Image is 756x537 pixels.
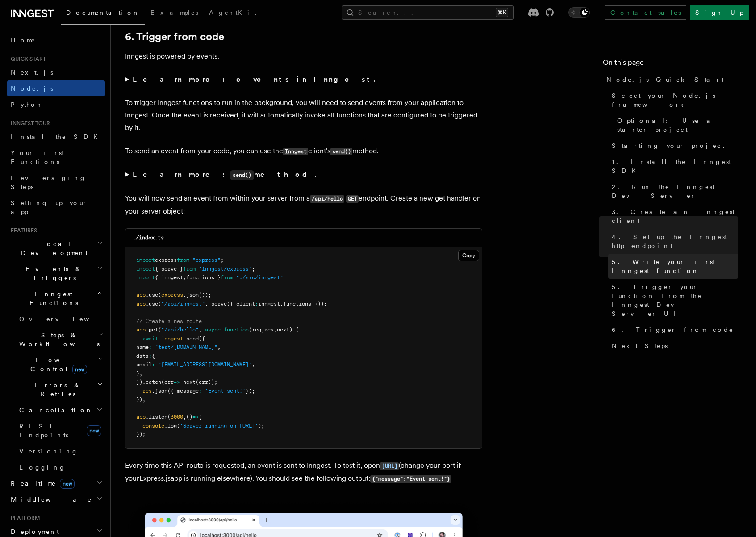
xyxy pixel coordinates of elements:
a: 6. Trigger from code [125,30,224,43]
span: inngest [258,301,280,307]
span: ({ client [227,301,255,307]
span: app [136,292,146,298]
a: Examples [145,3,204,24]
span: .use [146,301,158,307]
span: name [136,344,149,350]
span: Logging [19,464,66,471]
span: Documentation [66,9,140,16]
span: .get [146,327,158,333]
span: Node.js Quick Start [606,75,723,84]
a: REST Endpointsnew [16,418,105,443]
span: }) [136,379,142,385]
code: GET [346,195,359,203]
span: , [139,370,142,377]
span: }); [136,431,146,437]
button: Errors & Retries [16,377,105,402]
span: "./src/inngest" [236,274,283,281]
span: Steps & Workflows [16,331,100,348]
span: ( [158,327,161,333]
span: Install the SDK [11,133,103,140]
a: 5. Write your first Inngest function [608,254,738,279]
button: Steps & Workflows [16,327,105,352]
span: 6. Trigger from code [612,325,734,334]
code: send() [330,148,352,155]
a: 1. Install the Inngest SDK [608,154,738,179]
span: Optional: Use a starter project [617,116,738,134]
span: res [142,388,152,394]
span: }); [246,388,255,394]
h4: On this page [603,57,738,71]
span: Next.js [11,69,53,76]
span: 4. Set up the Inngest http endpoint [612,232,738,250]
span: => [174,379,180,385]
span: serve [211,301,227,307]
span: app [136,327,146,333]
span: { inngest [155,274,183,281]
span: console [142,423,164,429]
span: .json [183,292,199,298]
span: Next Steps [612,341,668,350]
span: res [264,327,274,333]
code: ./index.ts [133,235,164,241]
span: (req [249,327,261,333]
div: Inngest Functions [7,311,105,475]
span: : [199,388,202,394]
span: Leveraging Steps [11,174,86,190]
a: 5. Trigger your function from the Inngest Dev Server UI [608,279,738,322]
span: Local Development [7,239,97,257]
button: Flow Controlnew [16,352,105,377]
span: : [149,344,152,350]
span: "/api/hello" [161,327,199,333]
code: [URL] [380,462,399,470]
span: "test/[DOMAIN_NAME]" [155,344,217,350]
a: Logging [16,459,105,475]
summary: Learn more: events in Inngest. [125,73,482,86]
span: express [161,292,183,298]
a: Leveraging Steps [7,170,105,195]
span: .json [152,388,167,394]
button: Local Development [7,236,105,261]
span: new [87,425,101,436]
span: Events & Triggers [7,264,97,282]
span: function [224,327,249,333]
span: app [136,301,146,307]
span: Errors & Retries [16,381,97,399]
span: { [152,353,155,359]
span: express [155,257,177,263]
span: ( [158,301,161,307]
span: Select your Node.js framework [612,91,738,109]
p: Inngest is powered by events. [125,50,482,63]
span: new [72,365,87,374]
span: import [136,266,155,272]
span: , [217,344,221,350]
span: functions })); [283,301,327,307]
code: send() [230,170,254,180]
span: data [136,353,149,359]
span: Platform [7,515,40,522]
a: Starting your project [608,138,738,154]
span: , [205,301,208,307]
span: Python [11,101,43,108]
a: Next.js [7,64,105,80]
span: { [199,414,202,420]
span: Middleware [7,495,92,504]
a: Install the SDK [7,129,105,145]
span: await [142,336,158,342]
span: .send [183,336,199,342]
span: ({ [199,336,205,342]
button: Copy [458,250,479,261]
span: , [280,301,283,307]
span: "[EMAIL_ADDRESS][DOMAIN_NAME]" [158,361,252,368]
a: 3. Create an Inngest client [608,204,738,229]
span: ( [158,292,161,298]
a: 2. Run the Inngest Dev Server [608,179,738,204]
a: Node.js [7,80,105,96]
span: .log [164,423,177,429]
a: Versioning [16,443,105,459]
a: Next Steps [608,338,738,354]
span: , [199,327,202,333]
span: Quick start [7,55,46,63]
span: , [183,414,186,420]
span: () [186,414,192,420]
span: from [183,266,196,272]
